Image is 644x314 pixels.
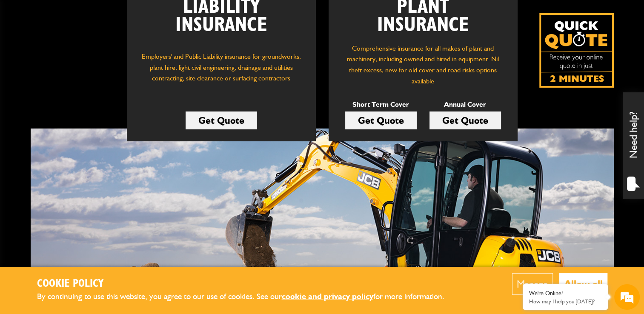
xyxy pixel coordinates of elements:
a: Get Quote [186,111,257,129]
h2: Cookie Policy [37,277,458,291]
a: Get Quote [429,111,501,129]
img: Quick Quote [539,13,614,88]
p: How may I help you today? [529,298,601,305]
a: Get your insurance quote isn just 2-minutes [539,13,614,88]
p: Comprehensive insurance for all makes of plant and machinery, including owned and hired in equipm... [341,43,505,86]
p: Annual Cover [429,99,501,110]
div: We're Online! [529,290,601,297]
p: Employers' and Public Liability insurance for groundworks, plant hire, light civil engineering, d... [140,51,303,92]
p: Short Term Cover [345,99,417,110]
button: Allow all [559,273,607,295]
a: cookie and privacy policy [282,291,373,301]
button: Manage [512,273,553,295]
p: By continuing to use this website, you agree to our use of cookies. See our for more information. [37,290,458,303]
a: Get Quote [345,111,417,129]
div: Need help? [623,92,644,199]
